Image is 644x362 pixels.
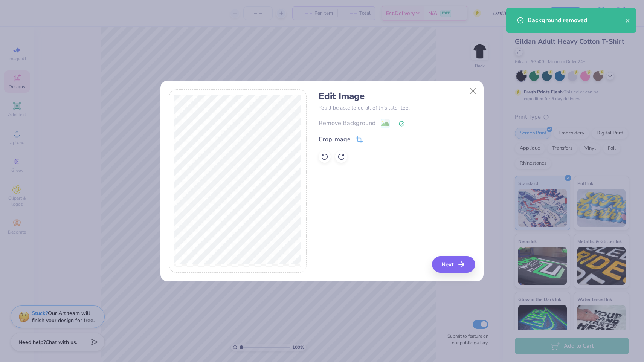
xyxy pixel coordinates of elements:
button: Next [432,256,475,273]
button: close [625,16,630,25]
p: You’ll be able to do all of this later too. [319,104,475,112]
h4: Edit Image [319,91,475,102]
div: Crop Image [319,135,351,144]
div: Background removed [528,16,625,25]
button: Close [466,84,481,98]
